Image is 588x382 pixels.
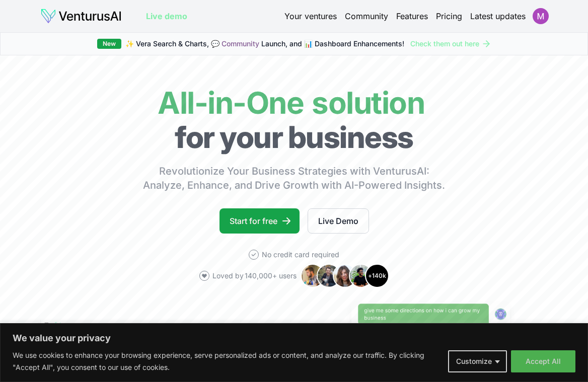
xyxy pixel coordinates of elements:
[219,208,300,234] a: Start for free
[146,10,187,22] a: Live demo
[345,10,388,22] a: Community
[97,39,121,49] div: New
[410,39,491,49] a: Check them out here
[40,8,122,24] img: logo
[317,264,341,288] img: Avatar 2
[436,10,462,22] a: Pricing
[222,39,259,48] a: Community
[308,208,369,234] a: Live Demo
[533,8,549,24] img: ACg8ocKuEl-UbVim9uwW96VtegJuwfGn7rSsXXtd_pyKLwaQ-F3_jA=s96-c
[349,264,373,288] img: Avatar 4
[301,264,325,288] img: Avatar 1
[396,10,428,22] a: Features
[448,350,507,372] button: Customize
[125,39,404,49] span: ✨ Vera Search & Charts, 💬 Launch, and 📊 Dashboard Enhancements!
[333,264,357,288] img: Avatar 3
[284,10,337,22] a: Your ventures
[13,349,440,373] p: We use cookies to enhance your browsing experience, serve personalized ads or content, and analyz...
[470,10,526,22] a: Latest updates
[511,350,575,372] button: Accept All
[13,332,575,344] p: We value your privacy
